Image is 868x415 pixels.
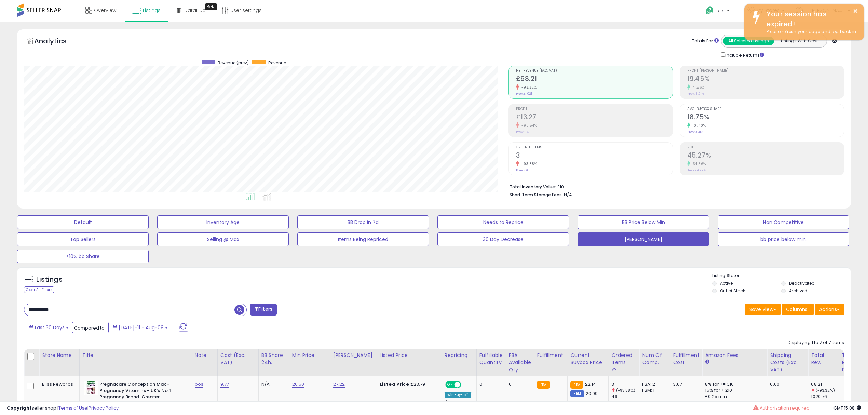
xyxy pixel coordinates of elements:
[716,8,725,14] span: Help
[333,381,345,388] a: 27.22
[380,352,439,359] div: Listed Price
[720,288,745,294] label: Out of Stock
[611,393,639,400] div: 49
[34,36,80,48] h5: Analytics
[687,113,844,122] h2: 18.75%
[816,388,835,393] small: (-93.32%)
[437,232,569,246] button: 30 Day Decrease
[516,130,531,134] small: Prev: £140
[516,92,532,96] small: Prev: £1,021
[782,304,814,315] button: Columns
[770,352,805,373] div: Shipping Costs (Exc. VAT)
[718,215,849,229] button: Non Competitive
[220,352,256,366] div: Cost (Exc. VAT)
[570,381,583,389] small: FBA
[642,387,665,393] div: FBM: 1
[789,288,808,294] label: Archived
[690,123,706,128] small: 101.40%
[570,390,584,397] small: FBM
[745,304,781,315] button: Save View
[297,232,429,246] button: Items Being Repriced
[460,382,471,388] span: OFF
[687,69,844,73] span: Profit [PERSON_NAME]
[292,352,327,359] div: Min Price
[842,352,862,373] div: Total Rev. Diff.
[516,151,673,161] h2: 3
[516,113,673,122] h2: £13.27
[720,280,733,286] label: Active
[516,168,528,172] small: Prev: 49
[673,352,699,366] div: Fulfillment Cost
[611,352,636,366] div: Ordered Items
[445,352,474,359] div: Repricing
[687,75,844,84] h2: 19.45%
[446,382,455,388] span: ON
[815,304,844,315] button: Actions
[74,325,106,331] span: Compared to:
[570,352,606,366] div: Current Buybox Price
[642,352,667,366] div: Num of Comp.
[842,381,859,387] div: -952.55
[157,215,289,229] button: Inventory Age
[564,191,572,198] span: N/A
[705,387,762,393] div: 15% for > £10
[17,215,149,229] button: Default
[789,280,815,286] label: Deactivated
[774,37,825,45] button: Listings With Cost
[692,38,719,44] div: Totals For
[687,151,844,161] h2: 45.27%
[761,29,859,35] div: Please refresh your page and log back in
[218,60,249,66] span: Revenue (prev)
[261,352,286,366] div: BB Share 24h.
[17,250,149,263] button: <10% bb Share
[616,388,635,393] small: (-93.88%)
[586,390,598,397] span: 20.99
[195,352,215,359] div: Note
[519,123,537,128] small: -90.54%
[84,381,98,395] img: 519bed5DXML._SL40_.jpg
[716,51,772,59] div: Include Returns
[700,1,736,22] a: Help
[509,352,531,373] div: FBA Available Qty
[297,215,429,229] button: BB Drop in 7d
[690,85,705,90] small: 41.56%
[333,352,374,359] div: [PERSON_NAME]
[220,381,229,388] a: 9.77
[89,405,119,411] a: Privacy Policy
[516,107,673,111] span: Profit
[537,381,550,389] small: FBA
[157,232,289,246] button: Selling @ Max
[673,381,697,387] div: 3.67
[42,381,74,387] div: Bliss Rewards
[705,381,762,387] div: 8% for <= £10
[380,381,436,387] div: £23.79
[786,306,808,313] span: Columns
[712,272,851,279] p: Listing States:
[687,107,844,111] span: Avg. Buybox Share
[36,275,63,284] h5: Listings
[510,182,839,190] li: £10
[261,381,284,387] div: N/A
[811,352,836,366] div: Total Rev.
[7,405,119,412] div: seller snap | |
[690,161,706,166] small: 54.56%
[761,9,859,29] div: Your session has expired!
[25,322,73,333] button: Last 30 Days
[770,381,803,387] div: 0.00
[17,232,149,246] button: Top Sellers
[687,168,706,172] small: Prev: 29.29%
[516,69,673,73] span: Net Revenue (Exc. VAT)
[42,352,77,359] div: Store Name
[94,7,116,14] span: Overview
[35,324,65,331] span: Last 30 Days
[143,7,161,14] span: Listings
[292,381,304,388] a: 20.50
[516,75,673,84] h2: £68.21
[642,381,665,387] div: FBA: 2
[833,405,861,411] span: 2025-09-11 15:08 GMT
[537,352,565,359] div: Fulfillment
[585,381,596,387] span: 22.14
[578,215,709,229] button: BB Price Below Min
[479,352,503,366] div: Fulfillable Quantity
[578,232,709,246] button: [PERSON_NAME]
